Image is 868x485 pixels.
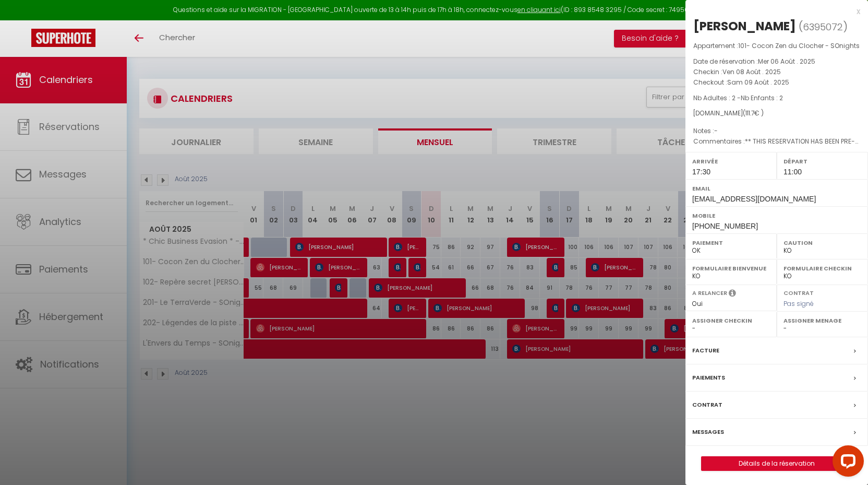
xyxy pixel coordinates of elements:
p: Checkin : [693,67,860,77]
label: Arrivée [692,156,770,167]
label: Contrat [692,399,722,410]
span: - [714,126,718,135]
label: Caution [783,238,861,248]
p: Appartement : [693,41,860,51]
span: Ven 08 Août . 2025 [722,67,781,76]
p: Date de réservation : [693,56,860,67]
span: [PHONE_NUMBER] [692,222,758,230]
label: Email [692,183,861,194]
i: Sélectionner OUI si vous souhaiter envoyer les séquences de messages post-checkout [729,289,736,300]
span: ( € ) [743,109,764,117]
div: [PERSON_NAME] [693,18,796,34]
div: [DOMAIN_NAME] [693,109,860,119]
span: Sam 09 Août . 2025 [727,78,789,87]
label: Mobile [692,210,861,221]
label: Formulaire Checkin [783,263,861,274]
div: x [685,5,860,18]
label: Facture [692,345,719,356]
p: Commentaires : [693,136,860,147]
span: 6395072 [803,20,843,33]
label: A relancer [692,289,727,298]
span: Nb Enfants : 2 [741,93,783,102]
label: Départ [783,156,861,167]
span: Pas signé [783,299,814,308]
span: ( ) [799,19,848,34]
label: Messages [692,427,724,437]
button: Détails de la réservation [701,456,852,471]
span: 11:00 [783,168,802,176]
span: 101- Cocon Zen du Clocher - SOnights [738,41,860,50]
iframe: LiveChat chat widget [824,441,868,485]
span: 111.7 [745,109,754,117]
p: Checkout : [693,77,860,88]
label: Assigner Menage [783,315,861,326]
a: Détails de la réservation [702,457,852,470]
label: Assigner Checkin [692,315,770,326]
span: 17:30 [692,168,710,176]
label: Formulaire Bienvenue [692,263,770,274]
label: Contrat [783,289,814,295]
label: Paiements [692,372,725,383]
span: Mer 06 Août . 2025 [758,57,815,66]
span: [EMAIL_ADDRESS][DOMAIN_NAME] [692,195,816,203]
span: Nb Adultes : 2 - [693,93,783,102]
p: Notes : [693,126,860,136]
label: Paiement [692,238,770,248]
